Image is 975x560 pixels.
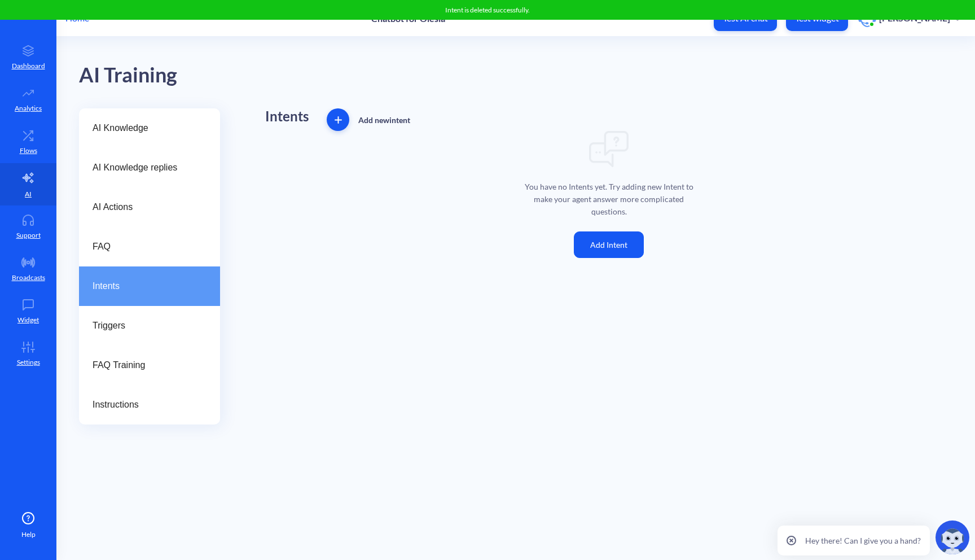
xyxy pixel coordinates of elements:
[21,530,36,540] span: Help
[936,520,969,554] img: copilot-icon.svg
[93,358,197,372] span: FAQ Training
[79,306,220,345] a: Triggers
[805,535,921,546] p: Hey there! Can I give you a hand?
[574,231,644,258] button: Add Intent
[25,189,32,199] p: AI
[79,148,220,187] a: AI Knowledge replies
[79,59,177,91] div: AI Training
[93,240,197,253] span: FAQ
[445,6,530,14] span: Intent is deleted successfully.
[93,279,197,293] span: Intents
[79,108,220,148] a: AI Knowledge
[79,227,220,266] a: FAQ
[516,181,702,218] p: You have no Intents yet. Try adding new Intent to make your agent answer more complicated questions.
[12,61,45,71] p: Dashboard
[589,131,629,167] img: img
[93,398,197,412] span: Instructions
[93,161,197,174] span: AI Knowledge replies
[389,115,410,125] span: intent
[79,266,220,306] a: Intents
[15,103,42,113] p: Analytics
[17,315,39,325] p: Widget
[79,385,220,425] a: Instructions
[265,108,309,125] h1: Intents
[12,273,45,283] p: Broadcasts
[358,114,410,126] p: Add new
[79,345,220,385] a: FAQ Training
[79,187,220,227] a: AI Actions
[16,230,41,240] p: Support
[93,121,197,135] span: AI Knowledge
[93,200,197,214] span: AI Actions
[93,319,197,333] span: Triggers
[20,146,37,156] p: Flows
[17,357,40,368] p: Settings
